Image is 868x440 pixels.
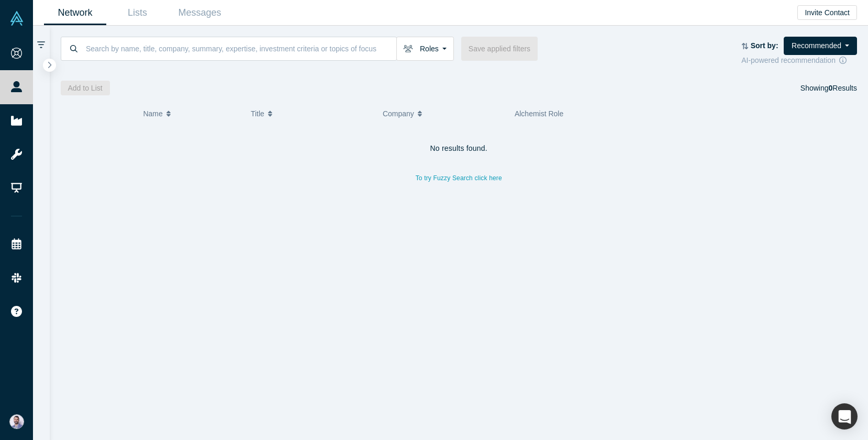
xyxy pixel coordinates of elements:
[797,5,857,20] button: Invite Contact
[9,11,24,26] img: Alchemist Vault Logo
[751,41,778,50] strong: Sort by:
[461,37,538,61] button: Save applied filters
[251,103,264,125] span: Title
[408,171,509,185] button: To try Fuzzy Search click here
[396,37,454,61] button: Roles
[800,81,857,95] div: Showing
[251,103,372,125] button: Title
[515,109,563,118] span: Alchemist Role
[169,1,231,25] a: Messages
[829,84,833,92] strong: 0
[61,144,858,153] h4: No results found.
[383,103,414,125] span: Company
[829,84,857,92] span: Results
[383,103,504,125] button: Company
[9,414,24,429] img: Sam Jadali's Account
[741,55,857,66] div: AI-powered recommendation
[143,103,240,125] button: Name
[44,1,106,25] a: Network
[85,36,396,61] input: Search by name, title, company, summary, expertise, investment criteria or topics of focus
[61,81,110,95] button: Add to List
[106,1,169,25] a: Lists
[784,37,857,55] button: Recommended
[143,103,162,125] span: Name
